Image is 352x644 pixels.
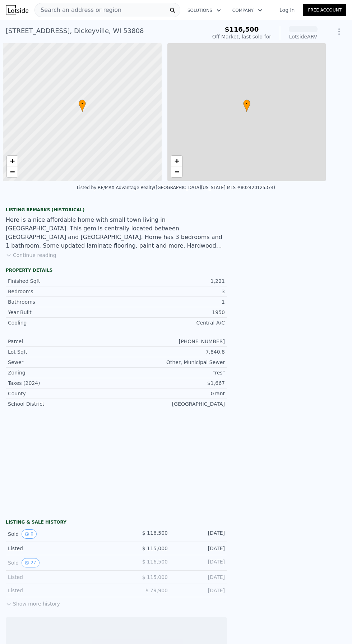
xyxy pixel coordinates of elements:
[6,519,227,526] div: LISTING & SALE HISTORY
[227,4,268,17] button: Company
[116,348,225,355] div: 7,840.8
[8,298,116,305] div: Bathrooms
[173,529,225,539] div: [DATE]
[8,400,116,408] div: School District
[8,390,116,397] div: County
[116,379,225,387] div: $1,667
[6,5,28,15] img: Lotside
[8,545,111,552] div: Listed
[171,156,182,166] a: Zoom in
[116,359,225,366] div: Other, Municipal Sewer
[7,156,18,166] a: Zoom in
[173,558,225,567] div: [DATE]
[6,207,227,213] div: Listing Remarks (Historical)
[77,185,275,190] div: Listed by RE/MAX Advantage Realty ([GEOGRAPHIC_DATA][US_STATE] MLS #802420125374)
[10,167,15,176] span: −
[145,588,168,593] span: $ 79,900
[6,26,144,36] div: [STREET_ADDRESS] , Dickeyville , WI 53808
[8,379,116,387] div: Taxes (2024)
[303,4,346,16] a: Free Account
[116,319,225,326] div: Central A/C
[142,559,168,565] span: $ 116,500
[8,319,116,326] div: Cooling
[8,558,111,567] div: Sold
[173,574,225,581] div: [DATE]
[212,33,271,40] div: Off Market, last sold for
[22,529,37,539] button: View historical data
[332,24,346,39] button: Show Options
[284,515,307,538] img: Lotside
[116,288,225,295] div: 3
[116,400,225,408] div: [GEOGRAPHIC_DATA]
[79,100,86,112] div: •
[8,338,116,345] div: Parcel
[289,33,318,40] div: Lotside ARV
[8,587,111,594] div: Listed
[174,167,179,176] span: −
[142,530,168,536] span: $ 116,500
[173,587,225,594] div: [DATE]
[79,101,86,107] span: •
[6,597,60,607] button: Show more history
[116,298,225,305] div: 1
[22,558,39,567] button: View historical data
[8,369,116,376] div: Zoning
[142,546,168,551] span: $ 115,000
[116,309,225,316] div: 1950
[142,574,168,580] span: $ 115,000
[8,309,116,316] div: Year Built
[116,369,225,376] div: "res"
[243,101,250,107] span: •
[8,277,116,285] div: Finished Sqft
[182,4,227,17] button: Solutions
[174,156,179,165] span: +
[35,6,121,14] span: Search an address or region
[8,348,116,355] div: Lot Sqft
[171,166,182,177] a: Zoom out
[6,216,227,250] div: Here is a nice affordable home with small town living in [GEOGRAPHIC_DATA]. This gem is centrally...
[8,529,111,539] div: Sold
[8,359,116,366] div: Sewer
[116,277,225,285] div: 1,221
[6,252,56,259] button: Continue reading
[225,26,259,33] span: $116,500
[173,545,225,552] div: [DATE]
[116,390,225,397] div: Grant
[7,166,18,177] a: Zoom out
[243,100,250,112] div: •
[8,574,111,581] div: Listed
[116,338,225,345] div: [PHONE_NUMBER]
[6,267,227,273] div: Property details
[271,6,303,14] a: Log In
[8,288,116,295] div: Bedrooms
[10,156,15,165] span: +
